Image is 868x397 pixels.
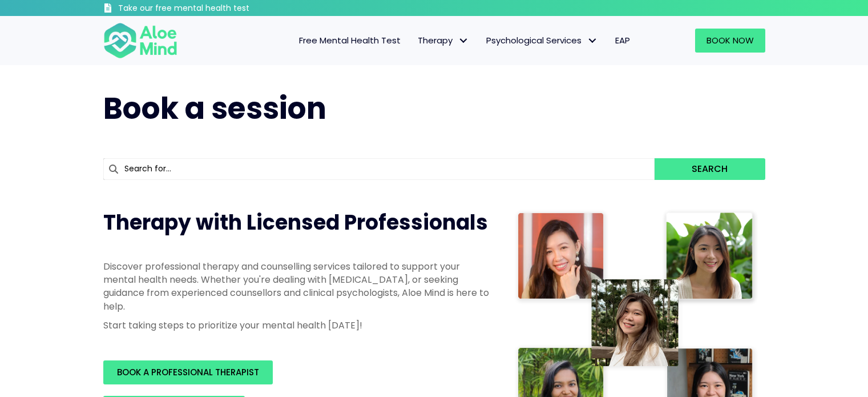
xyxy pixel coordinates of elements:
[103,87,326,129] span: Book a session
[103,3,310,16] a: Take our free mental health test
[655,158,765,180] button: Search
[103,158,655,180] input: Search for...
[615,34,630,46] span: EAP
[486,34,598,46] span: Psychological Services
[695,29,765,53] a: Book Now
[299,34,401,46] span: Free Mental Health Test
[607,29,639,53] a: EAP
[455,33,472,49] span: Therapy: submenu
[103,260,491,313] p: Discover professional therapy and counselling services tailored to support your mental health nee...
[117,366,259,378] span: BOOK A PROFESSIONAL THERAPIST
[478,29,607,53] a: Psychological ServicesPsychological Services: submenu
[103,319,491,332] p: Start taking steps to prioritize your mental health [DATE]!
[192,29,639,53] nav: Menu
[118,3,310,14] h3: Take our free mental health test
[409,29,478,53] a: TherapyTherapy: submenu
[290,29,409,53] a: Free Mental Health Test
[706,34,754,46] span: Book Now
[103,22,177,59] img: Aloe mind Logo
[418,34,469,46] span: Therapy
[103,360,273,384] a: BOOK A PROFESSIONAL THERAPIST
[103,208,488,237] span: Therapy with Licensed Professionals
[584,33,601,49] span: Psychological Services: submenu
